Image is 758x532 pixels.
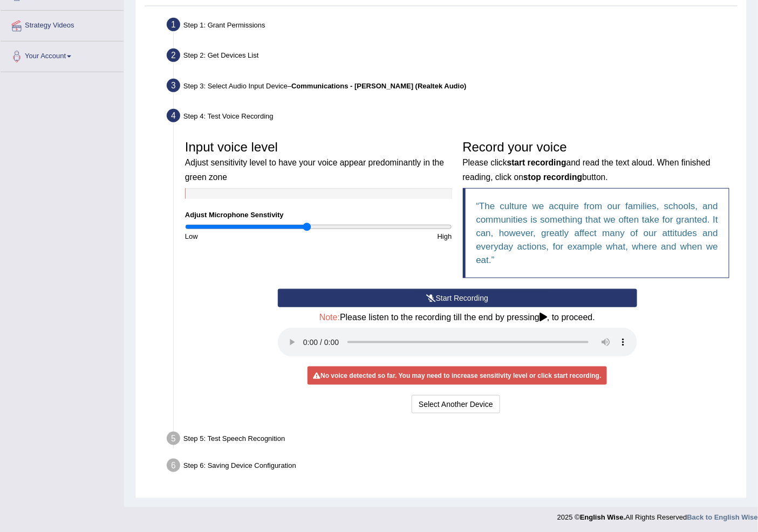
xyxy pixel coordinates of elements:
div: Step 6: Saving Device Configuration [162,455,742,479]
a: Strategy Videos [1,11,124,38]
b: Communications - [PERSON_NAME] (Realtek Audio) [291,82,467,90]
span: Note: [319,313,340,322]
div: Low [180,231,318,241]
small: Adjust sensitivity level to have your voice appear predominantly in the green zone [185,158,444,181]
a: Your Account [1,42,124,68]
button: Select Another Device [412,395,500,413]
h4: Please listen to the recording till the end by pressing , to proceed. [278,313,637,322]
button: Start Recording [278,289,637,307]
h3: Input voice level [185,140,452,183]
b: stop recording [523,172,582,182]
h3: Record your voice [463,140,730,183]
strong: English Wise. [580,514,625,522]
small: Please click and read the text aloud. When finished reading, click on button. [463,158,711,181]
div: Step 1: Grant Permissions [162,15,742,38]
div: High [318,231,457,241]
div: Step 5: Test Speech Recognition [162,429,742,452]
div: Step 2: Get Devices List [162,45,742,69]
b: start recording [507,158,566,167]
div: Step 3: Select Audio Input Device [162,75,742,99]
div: No voice detected so far. You may need to increase sensitivity level or click start recording. [308,367,606,385]
span: – [288,82,467,90]
a: Back to English Wise [687,514,758,522]
div: Step 4: Test Voice Recording [162,106,742,129]
div: 2025 © All Rights Reserved [557,507,758,523]
q: The culture we acquire from our families, schools, and communities is something that we often tak... [476,201,719,265]
label: Adjust Microphone Senstivity [185,210,284,220]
